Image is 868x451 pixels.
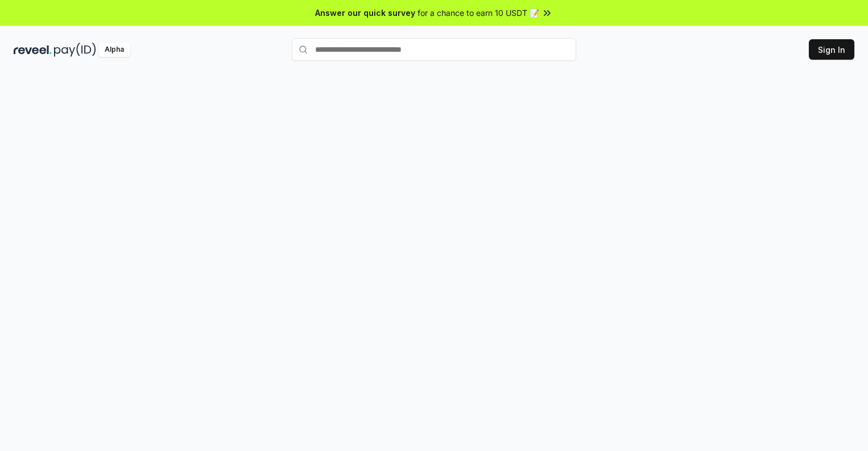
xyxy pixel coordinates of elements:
[418,7,539,19] span: for a chance to earn 10 USDT 📝
[315,7,415,19] span: Answer our quick survey
[54,43,96,57] img: pay_id
[809,39,854,60] button: Sign In
[14,43,52,57] img: reveel_dark
[98,43,130,57] div: Alpha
